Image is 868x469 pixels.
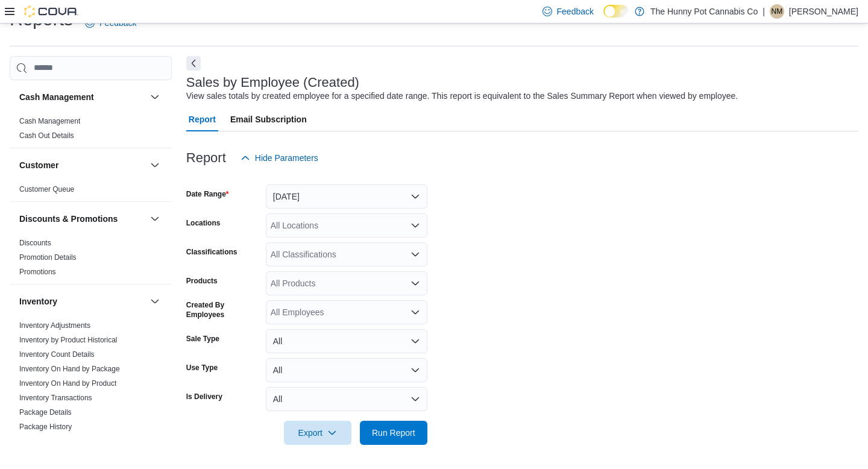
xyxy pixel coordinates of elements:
[19,91,145,103] button: Cash Management
[186,151,226,165] h3: Report
[19,295,145,307] button: Inventory
[19,379,116,388] span: Inventory On Hand by Product
[186,334,219,344] label: Sale Type
[763,4,765,19] p: |
[19,213,145,225] button: Discounts & Promotions
[19,393,92,403] span: Inventory Transactions
[266,329,427,353] button: All
[186,363,218,373] label: Use Type
[19,335,118,345] span: Inventory by Product Historical
[10,236,172,284] div: Discounts & Promotions
[148,90,162,104] button: Cash Management
[19,239,51,247] a: Discounts
[19,423,72,431] a: Package History
[186,218,221,228] label: Locations
[186,300,261,319] label: Created By Employees
[19,350,95,359] a: Inventory Count Details
[19,116,80,126] span: Cash Management
[186,276,218,286] label: Products
[19,379,116,388] a: Inventory On Hand by Product
[19,364,120,374] span: Inventory On Hand by Package
[148,158,162,172] button: Customer
[291,421,344,445] span: Export
[19,185,74,194] a: Customer Queue
[266,387,427,411] button: All
[10,182,172,201] div: Customer
[410,221,420,230] button: Open list of options
[24,5,78,17] img: Cova
[19,336,118,344] a: Inventory by Product Historical
[19,350,95,359] span: Inventory Count Details
[410,279,420,288] button: Open list of options
[186,56,201,71] button: Next
[19,408,72,417] span: Package Details
[189,107,216,131] span: Report
[19,184,74,194] span: Customer Queue
[19,238,51,248] span: Discounts
[266,358,427,382] button: All
[230,107,307,131] span: Email Subscription
[19,159,58,171] h3: Customer
[186,392,222,401] label: Is Delivery
[148,212,162,226] button: Discounts & Promotions
[19,321,90,330] a: Inventory Adjustments
[266,184,427,209] button: [DATE]
[360,421,427,445] button: Run Report
[19,159,145,171] button: Customer
[236,146,323,170] button: Hide Parameters
[19,213,118,225] h3: Discounts & Promotions
[19,253,77,262] span: Promotion Details
[19,91,94,103] h3: Cash Management
[772,4,783,19] span: NM
[410,250,420,259] button: Open list of options
[19,117,80,125] a: Cash Management
[10,114,172,148] div: Cash Management
[650,4,758,19] p: The Hunny Pot Cannabis Co
[770,4,784,19] div: Nakisha Mckinley
[186,189,229,199] label: Date Range
[19,295,57,307] h3: Inventory
[19,131,74,140] a: Cash Out Details
[19,131,74,140] span: Cash Out Details
[603,5,629,17] input: Dark Mode
[284,421,351,445] button: Export
[557,5,594,17] span: Feedback
[148,294,162,309] button: Inventory
[19,422,72,432] span: Package History
[255,152,318,164] span: Hide Parameters
[186,90,738,102] div: View sales totals by created employee for a specified date range. This report is equivalent to th...
[789,4,858,19] p: [PERSON_NAME]
[186,247,237,257] label: Classifications
[19,268,56,276] a: Promotions
[19,321,90,330] span: Inventory Adjustments
[19,394,92,402] a: Inventory Transactions
[372,427,415,439] span: Run Report
[603,17,604,18] span: Dark Mode
[186,75,359,90] h3: Sales by Employee (Created)
[19,267,56,277] span: Promotions
[410,307,420,317] button: Open list of options
[19,408,72,417] a: Package Details
[19,253,77,262] a: Promotion Details
[19,365,120,373] a: Inventory On Hand by Package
